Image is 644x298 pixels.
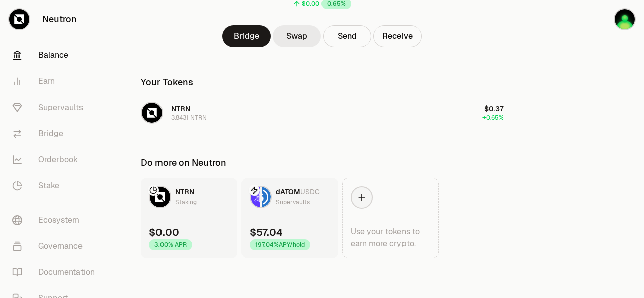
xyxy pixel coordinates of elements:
[4,94,109,121] a: Supervaults
[142,103,162,123] img: NTRN Logo
[4,68,109,94] a: Earn
[141,75,193,89] div: Your Tokens
[171,114,207,122] div: 3.8431 NTRN
[250,239,310,250] div: 197.04% APY/hold
[373,25,422,47] button: Receive
[262,187,271,207] img: USDC Logo
[251,187,260,207] img: dATOM Logo
[149,239,192,250] div: 3.00% APR
[615,9,635,29] img: Douglas Kamsou
[484,104,504,113] span: $0.37
[300,187,320,196] span: USDC
[242,178,338,258] a: dATOM LogoUSDC LogodATOMUSDCSupervaults$57.04197.04%APY/hold
[135,97,510,128] button: NTRN LogoNTRN3.8431 NTRN$0.37+0.65%
[4,173,109,199] a: Stake
[150,187,170,207] img: NTRN Logo
[4,147,109,173] a: Orderbook
[4,259,109,285] a: Documentation
[273,25,321,47] a: Swap
[482,114,504,122] span: +0.65%
[250,225,283,239] div: $57.04
[222,25,271,47] a: Bridge
[171,104,190,113] span: NTRN
[4,207,109,233] a: Ecosystem
[342,178,439,258] a: Use your tokens to earn more crypto.
[323,25,371,47] button: Send
[141,178,237,258] a: NTRN LogoNTRNStaking$0.003.00% APR
[4,121,109,147] a: Bridge
[276,187,300,196] span: dATOM
[276,197,310,207] div: Supervaults
[4,42,109,68] a: Balance
[4,233,109,259] a: Governance
[141,156,226,170] div: Do more on Neutron
[351,226,430,250] div: Use your tokens to earn more crypto.
[175,197,197,207] div: Staking
[175,187,194,196] span: NTRN
[149,225,179,239] div: $0.00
